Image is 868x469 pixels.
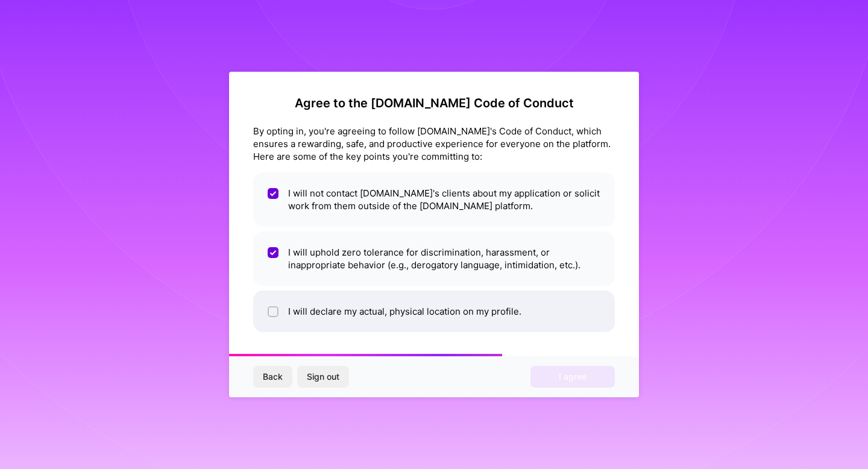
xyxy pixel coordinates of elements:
[253,125,615,163] div: By opting in, you're agreeing to follow [DOMAIN_NAME]'s Code of Conduct, which ensures a rewardin...
[253,96,615,110] h2: Agree to the [DOMAIN_NAME] Code of Conduct
[253,231,615,286] li: I will uphold zero tolerance for discrimination, harassment, or inappropriate behavior (e.g., der...
[253,291,615,332] li: I will declare my actual, physical location on my profile.
[263,371,283,383] span: Back
[297,366,349,388] button: Sign out
[307,371,339,383] span: Sign out
[253,172,615,227] li: I will not contact [DOMAIN_NAME]'s clients about my application or solicit work from them outside...
[253,366,292,388] button: Back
